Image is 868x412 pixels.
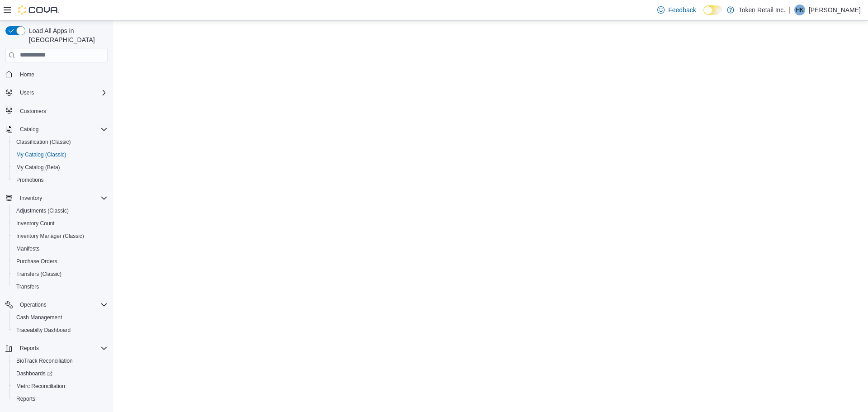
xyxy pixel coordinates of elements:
a: BioTrack Reconciliation [13,355,76,366]
button: Metrc Reconciliation [9,380,111,393]
button: My Catalog (Classic) [9,148,111,161]
button: Traceabilty Dashboard [9,324,111,336]
p: | [789,5,791,15]
span: HK [796,5,804,15]
p: [PERSON_NAME] [809,5,861,15]
a: Customers [16,106,50,117]
a: Cash Management [13,312,66,323]
span: Dashboards [13,368,108,379]
button: Inventory [16,193,46,204]
button: Reports [9,393,111,405]
a: Dashboards [9,367,111,380]
span: Metrc Reconciliation [13,381,108,392]
a: My Catalog (Classic) [13,149,70,160]
button: Catalog [2,123,111,136]
button: Inventory Count [9,217,111,230]
span: Reports [13,393,108,404]
span: Cash Management [16,314,62,321]
span: Home [16,69,108,80]
span: Inventory Count [16,220,55,227]
a: Manifests [13,243,43,254]
span: Customers [20,108,46,115]
span: Classification (Classic) [13,137,108,147]
button: Reports [16,343,42,354]
span: Classification (Classic) [16,138,71,146]
span: Transfers (Classic) [13,269,108,279]
span: Catalog [16,124,108,135]
span: Purchase Orders [13,256,108,267]
span: Operations [20,301,47,308]
img: Cova [18,5,59,14]
span: Operations [16,299,108,310]
span: Traceabilty Dashboard [16,327,71,334]
span: Manifests [16,245,39,252]
span: Dashboards [16,370,52,377]
button: Cash Management [9,311,111,324]
button: Purchase Orders [9,255,111,268]
span: Purchase Orders [16,258,57,265]
button: Home [2,68,111,81]
span: Users [20,89,34,96]
span: Transfers [13,281,108,292]
a: Home [16,69,38,80]
span: Load All Apps in [GEOGRAPHIC_DATA] [25,26,108,44]
button: Manifests [9,242,111,255]
button: Customers [2,104,111,118]
button: Reports [2,342,111,355]
a: Dashboards [13,368,56,379]
span: Catalog [20,126,38,133]
a: Purchase Orders [13,256,61,267]
button: Users [2,86,111,99]
a: Metrc Reconciliation [13,381,69,392]
button: Promotions [9,174,111,186]
button: Inventory [2,192,111,204]
button: Users [16,87,38,98]
span: Inventory [16,193,108,204]
span: Manifests [13,243,108,254]
span: My Catalog (Classic) [16,151,66,158]
span: BioTrack Reconciliation [13,355,108,366]
span: Reports [20,345,39,352]
a: Transfers (Classic) [13,269,65,279]
span: Adjustments (Classic) [13,205,108,216]
span: Feedback [668,5,696,14]
div: Hassan Khan [794,5,805,15]
span: Promotions [13,175,108,185]
a: Reports [13,393,39,404]
button: Transfers [9,280,111,293]
button: Classification (Classic) [9,136,111,148]
span: My Catalog (Beta) [16,164,60,171]
span: Transfers (Classic) [16,270,61,278]
span: Transfers [16,283,39,290]
span: Adjustments (Classic) [16,207,69,214]
a: Classification (Classic) [13,137,75,147]
a: Inventory Manager (Classic) [13,231,88,242]
input: Dark Mode [703,5,722,15]
span: Inventory Count [13,218,108,229]
span: Users [16,87,108,98]
a: Adjustments (Classic) [13,205,72,216]
span: Cash Management [13,312,108,323]
a: Transfers [13,281,42,292]
a: My Catalog (Beta) [13,162,64,173]
span: My Catalog (Beta) [13,162,108,173]
span: My Catalog (Classic) [13,149,108,160]
span: Promotions [16,176,44,184]
a: Traceabilty Dashboard [13,325,74,336]
a: Promotions [13,175,47,185]
span: Inventory [20,194,42,202]
span: Inventory Manager (Classic) [16,232,84,240]
span: Reports [16,343,108,354]
button: Adjustments (Classic) [9,204,111,217]
button: BioTrack Reconciliation [9,355,111,367]
span: Home [20,71,34,78]
a: Inventory Count [13,218,58,229]
span: Customers [16,105,108,117]
button: Operations [16,299,50,310]
button: Catalog [16,124,42,135]
button: Transfers (Classic) [9,268,111,280]
span: Traceabilty Dashboard [13,325,108,336]
button: Operations [2,298,111,311]
p: Token Retail Inc. [739,5,786,15]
